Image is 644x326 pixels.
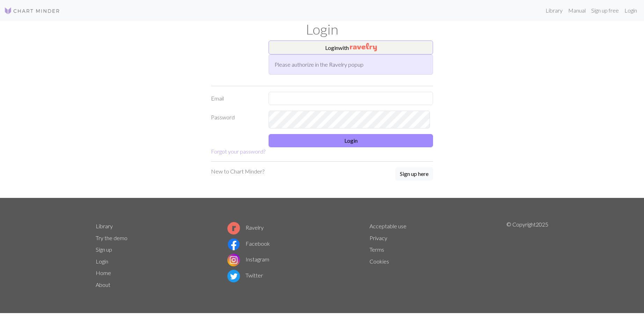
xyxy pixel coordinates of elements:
p: New to Chart Minder? [211,167,264,176]
div: Please authorize in the Ravelry popup [269,54,433,75]
a: Login [96,258,108,265]
a: Library [96,223,113,229]
img: Logo [4,7,60,15]
a: Sign up [96,246,112,253]
button: Sign up here [395,167,433,180]
a: Twitter [227,272,263,279]
img: Twitter logo [227,270,240,282]
a: Privacy [369,235,387,241]
label: Password [207,111,264,129]
button: Login [269,134,433,147]
img: Ravelry [350,43,377,51]
a: Cookies [369,258,389,265]
p: © Copyright 2025 [506,220,548,291]
a: Facebook [227,240,270,247]
a: Try the demo [96,235,127,241]
a: Login [622,3,640,17]
a: Manual [565,3,588,17]
a: Sign up free [588,3,622,17]
a: Forgot your password? [211,148,265,155]
button: Loginwith [269,40,433,54]
a: Library [543,3,565,17]
img: Instagram logo [227,254,240,266]
a: Terms [369,246,384,253]
img: Facebook logo [227,238,240,251]
img: Ravelry logo [227,222,240,235]
a: Acceptable use [369,223,407,229]
h1: Login [92,21,552,38]
a: About [96,281,110,288]
a: Instagram [227,256,269,262]
a: Sign up here [395,167,433,181]
label: Email [207,92,264,105]
a: Ravelry [227,224,264,231]
a: Home [96,269,111,276]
